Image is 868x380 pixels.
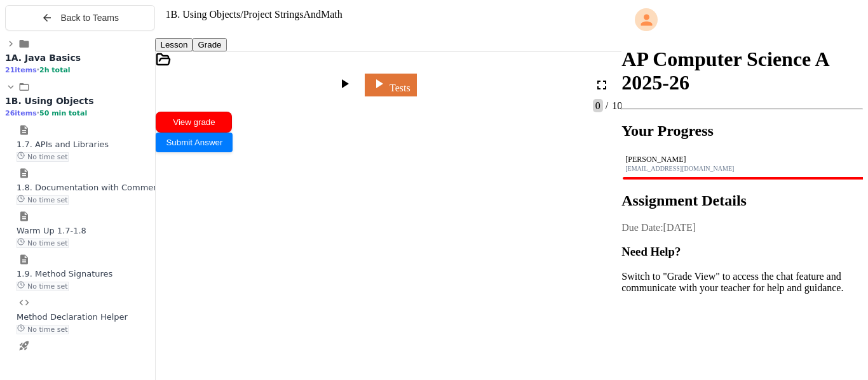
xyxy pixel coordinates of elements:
[243,9,342,20] span: Project StringsAndMath
[17,312,128,322] span: Method Declaration Helper
[17,183,243,192] span: 1.8. Documentation with Comments and Preconditions
[621,5,863,34] div: My Account
[17,325,69,334] span: No time set
[156,112,232,133] button: View grade
[60,13,119,23] span: Back to Teams
[593,99,603,112] span: 0
[5,5,155,30] button: Back to Teams
[606,100,608,111] span: /
[621,122,863,140] h2: Your Progress
[17,152,69,162] span: No time set
[5,109,37,117] span: 26 items
[17,226,86,235] span: Warm Up 1.7-1.8
[165,9,240,20] span: 1B. Using Objects
[17,140,109,149] span: 1.7. APIs and Libraries
[166,138,222,147] span: Submit Answer
[621,222,663,233] span: Due Date:
[17,282,69,291] span: No time set
[621,245,863,259] h3: Need Help?
[5,96,94,106] span: 1B. Using Objects
[625,165,859,172] div: [EMAIL_ADDRESS][DOMAIN_NAME]
[609,100,622,111] span: 10
[39,66,71,74] span: 2h total
[621,48,863,95] h1: AP Computer Science A 2025-26
[240,9,243,20] span: /
[365,74,417,96] a: Tests
[621,271,863,294] p: Switch to "Grade View" to access the chat feature and communicate with your teacher for help and ...
[17,269,112,278] span: 1.9. Method Signatures
[5,53,81,63] span: 1A. Java Basics
[37,65,39,74] span: •
[17,195,69,205] span: No time set
[625,155,859,164] div: [PERSON_NAME]
[39,109,87,117] span: 50 min total
[5,66,37,74] span: 21 items
[17,239,69,248] span: No time set
[621,192,863,209] h2: Assignment Details
[193,38,226,51] button: Grade
[663,222,696,233] span: [DATE]
[155,38,193,51] button: Lesson
[37,108,39,117] span: •
[156,133,233,152] button: Submit Answer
